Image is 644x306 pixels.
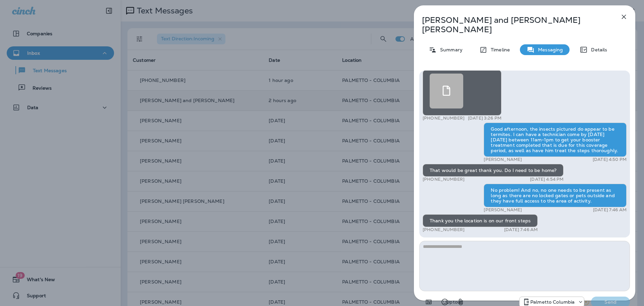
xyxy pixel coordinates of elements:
[422,15,605,34] p: [PERSON_NAME] and [PERSON_NAME] [PERSON_NAME]
[423,177,465,182] p: [PHONE_NUMBER]
[437,47,463,52] p: Summary
[530,177,563,182] p: [DATE] 4:54 PM
[468,116,501,121] p: [DATE] 3:26 PM
[530,299,575,305] p: Palmetto Columbia
[423,164,563,177] div: That would be great thank you. Do I need to be home?
[520,298,584,306] div: +1 (803) 233-5290
[535,47,563,52] p: Messaging
[504,227,538,232] p: [DATE] 7:46 AM
[423,116,465,121] p: [PHONE_NUMBER]
[484,207,522,213] p: [PERSON_NAME]
[484,184,627,207] div: No problem! And no, no one needs to be present as long as there are no locked gates or pets outsi...
[423,214,538,227] div: Thank you the location is on our front steps
[484,157,522,162] p: [PERSON_NAME]
[487,47,510,52] p: Timeline
[593,207,627,213] p: [DATE] 7:46 AM
[484,123,627,157] div: Good afternoon, the insects pictured do appear to be termites. I can have a technician come by [D...
[423,227,465,232] p: [PHONE_NUMBER]
[588,47,607,52] p: Details
[593,157,627,162] p: [DATE] 4:50 PM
